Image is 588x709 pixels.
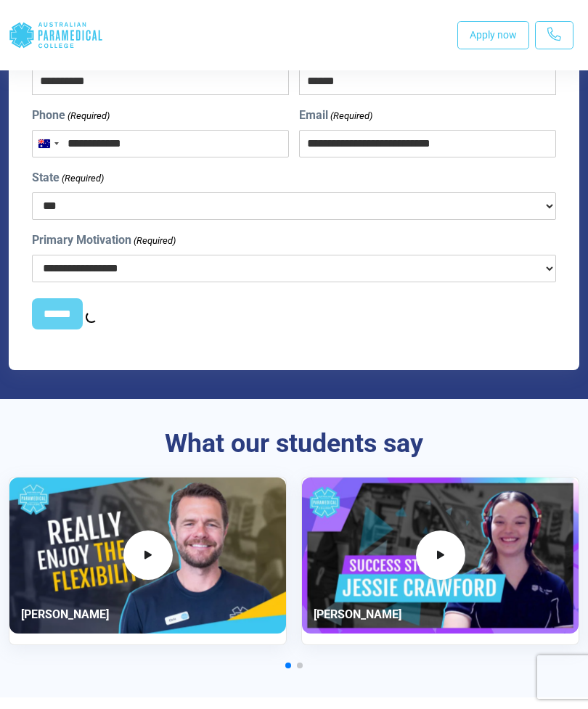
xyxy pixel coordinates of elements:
div: Australian Paramedical College [9,12,103,59]
span: (Required) [67,109,110,123]
span: Go to slide 1 [285,663,291,668]
h3: What our students say [9,428,579,459]
a: Apply now [457,21,529,49]
label: Primary Motivation [32,231,176,249]
label: Email [299,107,372,124]
label: Phone [32,107,110,124]
div: 2 / 3 [301,477,579,644]
div: 1 / 3 [9,477,287,644]
span: (Required) [330,109,373,123]
span: (Required) [133,234,176,248]
button: Selected country [33,131,63,157]
label: State [32,169,104,187]
span: (Required) [61,171,105,186]
span: Go to slide 2 [297,663,303,668]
